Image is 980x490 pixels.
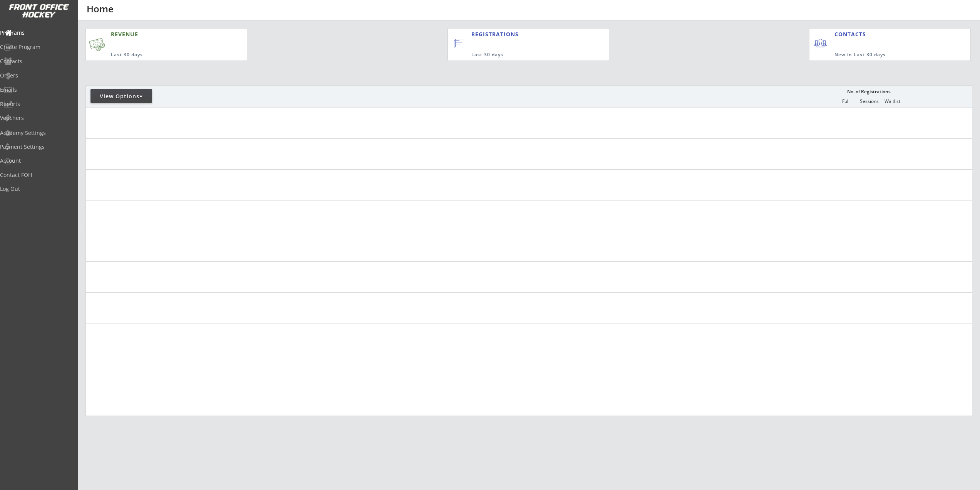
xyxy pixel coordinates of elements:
[834,52,935,58] div: New in Last 30 days
[471,52,577,58] div: Last 30 days
[111,52,209,58] div: Last 30 days
[111,30,209,38] div: REVENUE
[471,30,573,38] div: REGISTRATIONS
[881,99,904,104] div: Waitlist
[834,30,869,38] div: CONTACTS
[845,89,893,94] div: No. of Registrations
[90,93,152,100] div: View Options
[834,99,857,104] div: Full
[858,99,881,104] div: Sessions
